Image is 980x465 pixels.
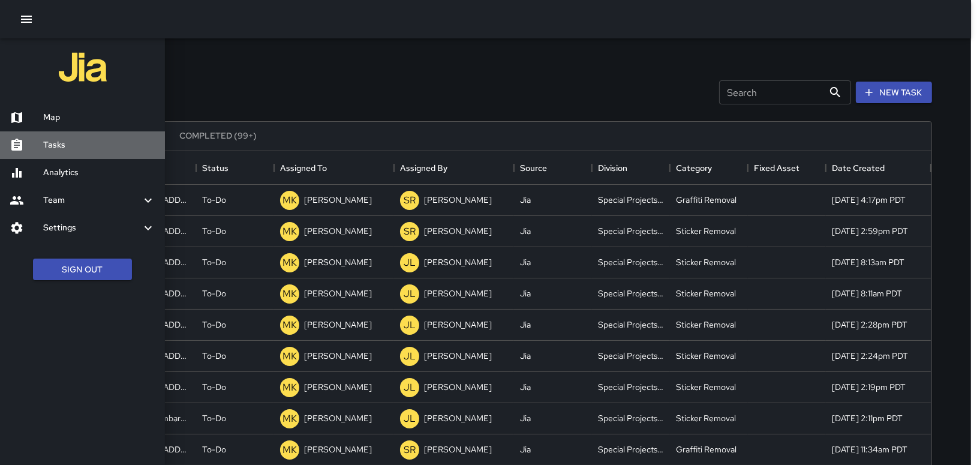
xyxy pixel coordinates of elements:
[33,259,132,281] button: Sign Out
[43,221,141,235] h6: Settings
[59,43,107,91] img: jia-logo
[43,194,141,207] h6: Team
[43,139,155,152] h6: Tasks
[43,166,155,179] h6: Analytics
[43,111,155,124] h6: Map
